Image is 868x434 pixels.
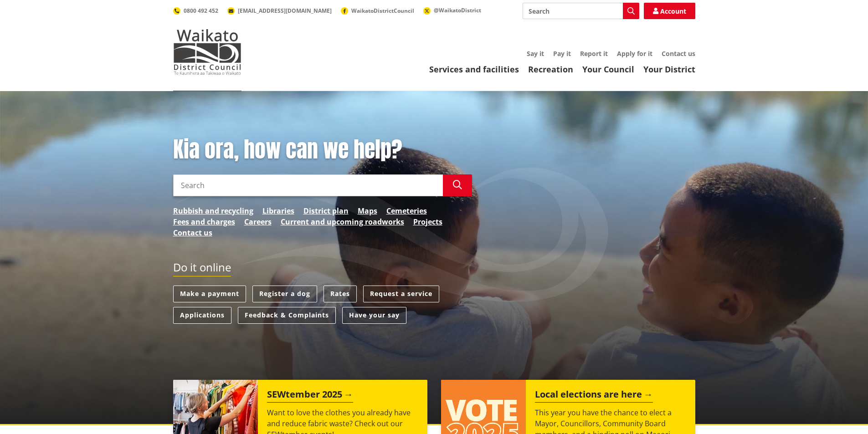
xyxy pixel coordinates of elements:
[324,286,357,302] a: Rates
[434,6,481,14] span: @WaikatoDistrict
[173,307,231,324] a: Applications
[580,49,608,58] a: Report it
[238,307,336,324] a: Feedback & Complaints
[173,7,218,15] a: 0800 492 452
[281,216,404,227] a: Current and upcoming roadworks
[238,7,332,15] span: [EMAIL_ADDRESS][DOMAIN_NAME]
[341,7,414,15] a: WaikatoDistrictCouncil
[173,216,235,227] a: Fees and charges
[184,7,218,15] span: 0800 492 452
[173,261,231,277] h2: Do it online
[644,3,695,19] a: Account
[173,29,241,75] img: Waikato District Council - Te Kaunihera aa Takiwaa o Waikato
[267,389,353,403] h2: SEWtember 2025
[528,64,573,75] a: Recreation
[173,205,253,216] a: Rubbish and recycling
[262,205,294,216] a: Libraries
[527,49,544,58] a: Say it
[252,286,317,302] a: Register a dog
[342,307,406,324] a: Have your say
[386,205,427,216] a: Cemeteries
[643,64,695,75] a: Your District
[423,6,481,14] a: @WaikatoDistrict
[173,286,246,302] a: Make a payment
[523,3,639,19] input: Search input
[303,205,349,216] a: District plan
[173,174,443,196] input: Search input
[358,205,377,216] a: Maps
[244,216,272,227] a: Careers
[662,49,695,58] a: Contact us
[351,7,414,15] span: WaikatoDistrictCouncil
[429,64,519,75] a: Services and facilities
[173,137,472,163] h1: Kia ora, how can we help?
[535,389,653,403] h2: Local elections are here
[227,7,332,15] a: [EMAIL_ADDRESS][DOMAIN_NAME]
[173,227,212,238] a: Contact us
[553,49,571,58] a: Pay it
[582,64,634,75] a: Your Council
[363,286,439,302] a: Request a service
[617,49,652,58] a: Apply for it
[413,216,442,227] a: Projects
